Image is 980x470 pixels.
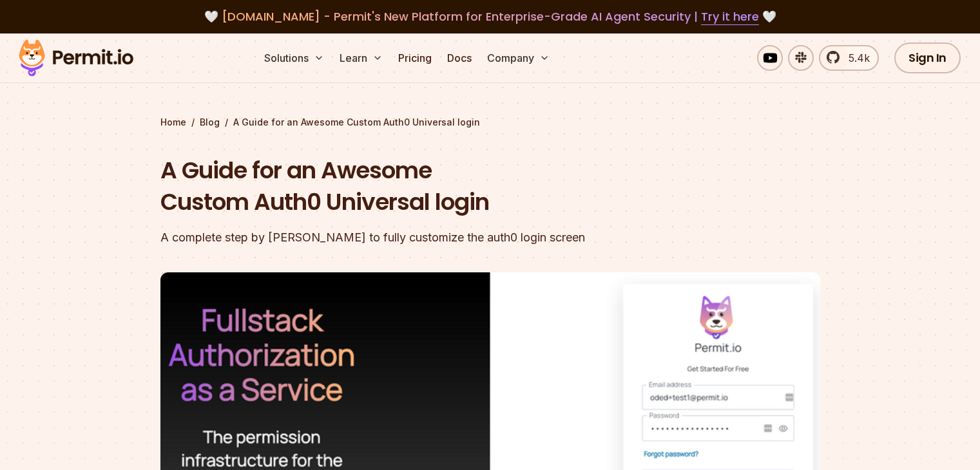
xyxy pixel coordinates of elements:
[334,45,388,71] button: Learn
[31,8,949,26] div: 🤍 🤍
[701,8,759,25] a: Try it here
[160,229,655,247] div: A complete step by [PERSON_NAME] to fully customize the auth0 login screen
[482,45,555,71] button: Company
[160,116,186,129] a: Home
[819,45,879,71] a: 5.4k
[200,116,220,129] a: Blog
[160,116,820,129] div: / /
[894,42,961,73] a: Sign In
[13,36,139,80] img: Permit logo
[442,45,477,71] a: Docs
[393,45,437,71] a: Pricing
[259,45,329,71] button: Solutions
[841,50,870,66] span: 5.4k
[160,155,655,218] h1: A Guide for an Awesome Custom Auth0 Universal login
[222,8,759,24] span: [DOMAIN_NAME] - Permit's New Platform for Enterprise-Grade AI Agent Security |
